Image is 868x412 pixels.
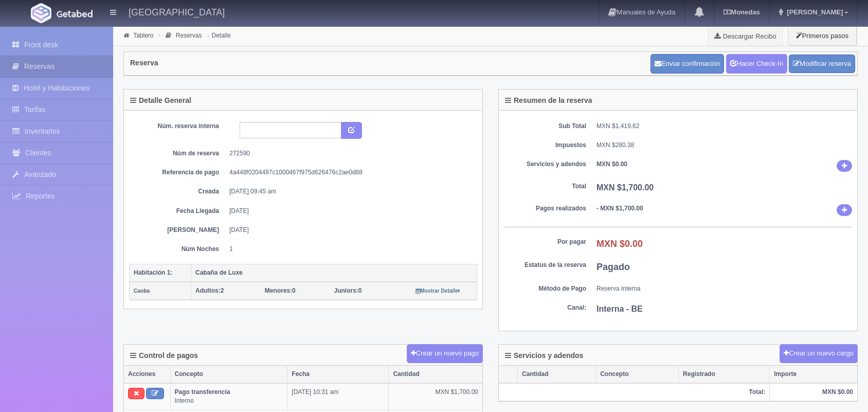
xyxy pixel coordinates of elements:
[709,26,782,46] a: Descargar Recibo
[195,287,224,294] span: 2
[504,261,586,270] dt: Estatus de la reserva
[596,160,627,168] b: MXN $0.00
[229,187,469,196] dd: [DATE] 09:45 am
[505,97,592,104] h4: Resumen de la reserva
[504,238,586,246] dt: Por pagar
[596,366,679,383] th: Concepto
[504,182,586,191] dt: Total
[137,149,219,158] dt: Núm de reserva
[287,366,389,383] th: Fecha
[134,269,172,276] b: Habitación 1:
[389,383,482,410] td: MXN $1,700.00
[596,122,852,131] dd: MXN $1,419.62
[518,366,596,383] th: Cantidad
[504,204,586,213] dt: Pagos realizados
[229,149,469,158] dd: 272590
[415,287,460,294] a: Mostrar Detalle
[129,5,225,18] h4: [GEOGRAPHIC_DATA]
[504,303,586,312] dt: Canal:
[265,287,292,294] strong: Menores:
[170,383,287,410] td: Interno
[505,352,583,360] h4: Servicios y adendos
[229,226,469,235] dd: [DATE]
[788,26,857,46] button: Primeros pasos
[596,141,852,150] dd: MXN $280.38
[137,207,219,216] dt: Fecha Llegada
[679,366,770,383] th: Registrado
[31,3,51,23] img: Getabed
[415,288,460,294] small: Mostrar Detalle
[504,141,586,150] dt: Impuestos
[170,366,287,383] th: Concepto
[407,344,483,363] button: Crear un nuevo pago
[596,205,643,212] b: - MXN $1,700.00
[334,287,358,294] strong: Juniors:
[784,8,843,16] span: [PERSON_NAME]
[137,226,219,235] dt: [PERSON_NAME]
[724,8,759,16] b: Monedas
[650,54,724,74] button: Enviar confirmación
[499,383,770,401] th: Total:
[726,54,787,74] a: Hacer Check-In
[175,388,230,396] b: Pago transferencia
[124,366,170,383] th: Acciones
[334,287,362,294] span: 0
[137,245,219,254] dt: Núm Noches
[137,187,219,196] dt: Creada
[789,55,855,74] a: Modificar reserva
[770,383,857,401] th: MXN $0.00
[596,239,643,249] b: MXN $0.00
[137,168,219,177] dt: Referencia de pago
[229,168,469,177] dd: 4a448f0204497c1000467f975d626476c2ae0d88
[265,287,296,294] span: 0
[134,288,150,294] small: Caoba
[133,32,153,39] a: Tablero
[57,10,93,17] img: Getabed
[229,207,469,216] dd: [DATE]
[176,32,202,39] a: Reservas
[287,383,389,410] td: [DATE] 10:31 am
[229,245,469,254] dd: 1
[596,304,643,313] b: Interna - BE
[195,287,221,294] strong: Adultos:
[130,352,198,360] h4: Control de pagos
[130,97,191,104] h4: Detalle General
[130,59,158,67] h4: Reserva
[504,160,586,169] dt: Servicios y adendos
[780,344,858,363] button: Crear un nuevo cargo
[191,264,477,282] th: Cabaña de Luxe
[504,122,586,131] dt: Sub Total
[504,284,586,293] dt: Método de Pago
[596,284,852,293] dd: Reserva Interna
[389,366,482,383] th: Cantidad
[137,122,219,131] dt: Núm. reserva interna
[596,183,654,192] b: MXN $1,700.00
[205,30,233,40] li: Detalle
[770,366,857,383] th: Importe
[596,262,630,272] b: Pagado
